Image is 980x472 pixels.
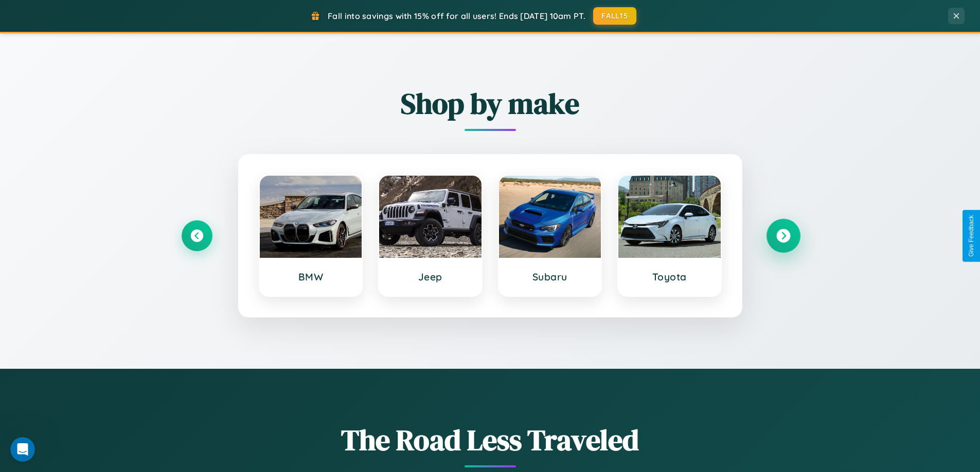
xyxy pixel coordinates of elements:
[10,437,35,462] iframe: Intercom live chat
[182,84,799,123] h2: Shop by make
[182,420,799,460] h1: The Road Less Traveled
[509,271,591,283] h3: Subaru
[593,7,636,25] button: FALL15
[629,271,710,283] h3: Toyota
[270,271,352,283] h3: BMW
[389,271,471,283] h3: Jeep
[328,11,585,21] span: Fall into savings with 15% off for all users! Ends [DATE] 10am PT.
[968,215,975,257] div: Give Feedback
